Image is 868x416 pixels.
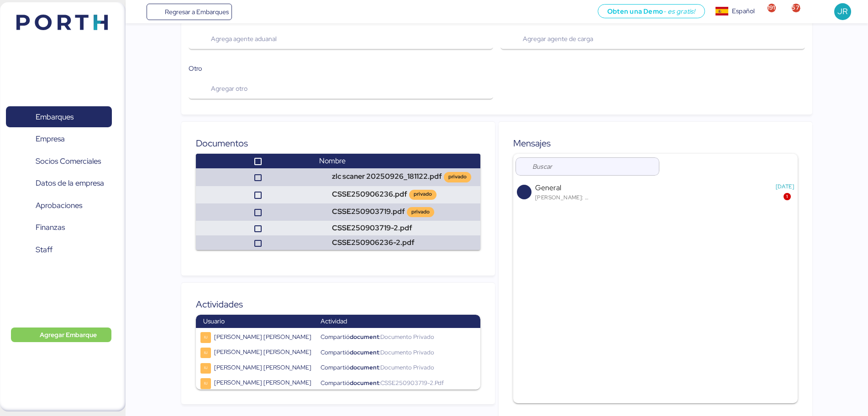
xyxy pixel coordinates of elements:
[36,177,104,190] span: Datos de la empresa
[211,83,247,94] span: Agregar otro
[380,364,434,371] span: Documento Privado
[6,217,112,238] a: Finanzas
[211,33,277,44] span: Agrega agente aduanal
[165,6,229,17] span: Regresar a Embarques
[189,27,493,50] button: Agrega agente aduanal
[321,379,350,387] span: Compartió
[316,235,480,250] td: CSSE250906236-2.pdf
[379,333,380,341] span: :
[11,328,111,342] button: Agregar Embarque
[6,129,112,150] a: Empresa
[36,243,53,256] span: Staff
[36,132,65,146] span: Empresa
[379,364,380,371] span: :
[131,4,147,20] button: Menu
[196,136,480,150] div: Documentos
[196,297,480,311] div: Actividades
[411,208,430,216] div: privado
[6,106,112,127] a: Embarques
[535,194,590,201] div: [PERSON_NAME]: CSSE250906236-2.pdf
[40,329,97,340] span: Agregar Embarque
[350,333,379,341] span: document
[380,333,434,341] span: Documento Privado
[414,190,432,198] div: privado
[513,136,798,150] div: Mensajes
[36,199,82,212] span: Aprobaciones
[205,378,311,387] div: [PERSON_NAME] [PERSON_NAME]
[316,168,480,186] td: zlc scaner 20250926_181122.pdf
[837,5,847,17] span: JR
[147,4,232,20] a: Regresar a Embarques
[6,195,112,216] a: Aprobaciones
[776,183,794,190] div: [DATE]
[380,379,444,387] span: CSSE250903719-2.pdf
[6,173,112,194] a: Datos de la empresa
[203,317,225,325] span: Usuario
[532,157,654,176] input: Buscar
[500,27,805,50] button: Agregar agente de carga
[321,348,350,356] span: Compartió
[205,333,311,342] div: [PERSON_NAME] [PERSON_NAME]
[205,348,311,357] div: [PERSON_NAME] [PERSON_NAME]
[379,348,380,356] span: :
[6,151,112,172] a: Socios Comerciales
[205,363,311,372] div: [PERSON_NAME] [PERSON_NAME]
[6,239,112,260] a: Staff
[319,156,346,166] span: Nombre
[36,155,101,168] span: Socios Comerciales
[204,335,207,340] span: IU
[350,348,379,356] span: document
[36,221,65,234] span: Finanzas
[204,350,207,356] span: IU
[316,203,480,221] td: CSSE250903719.pdf
[204,381,207,386] span: IU
[316,221,480,235] td: CSSE250903719-2.pdf
[321,364,350,371] span: Compartió
[36,110,74,124] span: Embarques
[379,379,380,387] span: :
[380,348,434,356] span: Documento Privado
[204,365,207,371] span: IU
[189,77,493,100] button: Agregar otro
[448,173,467,181] div: privado
[350,379,379,387] span: document
[350,364,379,371] span: document
[316,186,480,203] td: CSSE250906236.pdf
[321,317,347,325] span: Actividad
[523,33,593,44] span: Agregar agente de carga
[732,6,755,16] div: Español
[321,333,350,341] span: Compartió
[535,183,768,192] div: General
